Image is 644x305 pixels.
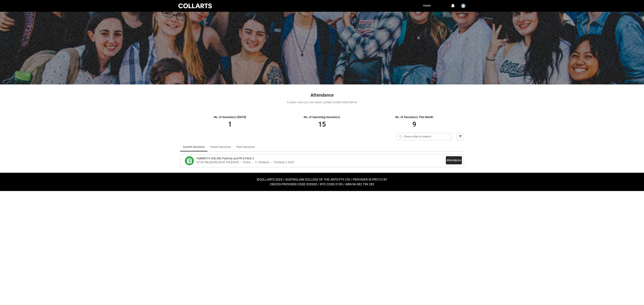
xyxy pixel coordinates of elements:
[183,142,205,151] a: Current Sessions
[396,133,451,140] input: Press enter to search
[255,161,269,164] div: 11 Students
[210,142,231,151] a: Future Sessions
[228,120,232,128] span: 1
[318,120,326,128] span: 15
[461,4,465,8] img: Jade.Roberts
[460,2,467,9] button: User Profile Jade.Roberts
[197,156,254,161] h3: FMMRKT5 ONLINE Publicity and PR STAGE 5
[180,100,464,105] div: A place were you can easily update student attendance
[412,120,416,128] span: 9
[446,156,462,164] button: Attendance
[273,161,294,164] div: Trimester 2 2025
[457,133,464,140] button: Filter
[214,115,246,119] span: No. of Session(s) [DATE]
[207,142,234,151] li: Future Sessions
[197,161,239,164] div: 07:00 PM, [DATE] 08:00 PM, [DATE]
[304,115,340,119] span: No. of Upcoming Session(s)
[180,142,207,151] li: Current Sessions
[243,161,251,164] div: Online
[236,142,255,151] a: Past Sessions
[395,115,433,119] span: No. of Session(s) This Month
[310,92,334,98] span: Attendance
[234,142,258,151] li: Past Sessions
[422,2,432,9] a: Home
